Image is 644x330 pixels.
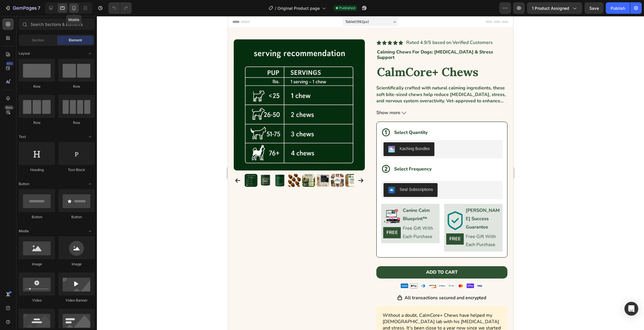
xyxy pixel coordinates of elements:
span: Button [19,181,29,187]
div: Undo/Redo [108,2,132,14]
input: Search Sections & Elements [19,18,95,30]
div: Video Banner [58,298,95,303]
span: Published [339,5,355,11]
iframe: Design area [228,16,513,330]
button: 1 product assigned [527,2,582,14]
button: Publish [606,2,630,14]
button: Save [584,2,603,14]
button: ADD TO CART [148,250,279,262]
div: Button [19,214,55,220]
img: gempages_580495195036976046-c0366ad5-c4fb-401d-8bfd-65cdd934da62.png [171,265,257,274]
div: Row [19,84,55,89]
div: Open Intercom Messenger [624,302,638,316]
span: Layout [19,51,30,56]
span: 1 product assigned [532,5,569,11]
button: 7 [2,2,43,14]
span: Toggle open [85,132,95,141]
span: Toggle open [85,227,95,236]
p: Free Gift With Each Purchase [238,216,272,233]
p: Without a doubt, CalmCore+ Chews have helped my [DEMOGRAPHIC_DATA] lab with his [MEDICAL_DATA] an... [155,296,273,321]
div: Text Block [58,167,95,172]
span: Text [19,134,26,139]
div: Publish [611,5,625,11]
span: Save [589,6,599,11]
span: Original Product page [277,5,320,11]
div: Video [19,298,55,303]
p: [PERSON_NAME] Success Guarantee [238,190,272,215]
div: Beta [4,105,14,110]
div: Heading [19,167,55,172]
span: Media [19,229,29,234]
div: Row [58,84,95,89]
div: Button [58,214,95,220]
div: ADD TO CART [198,254,230,259]
div: Row [58,120,95,125]
p: All transactions secured and encrypted [177,278,258,286]
div: Image [19,262,55,267]
span: Toggle open [85,179,95,189]
span: / [275,5,276,11]
div: Row [19,120,55,125]
p: 7 [38,5,40,11]
div: Image [58,262,95,267]
div: 450 [5,61,14,66]
span: Element [69,38,82,43]
span: Toggle open [85,49,95,58]
span: Section [32,38,44,43]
